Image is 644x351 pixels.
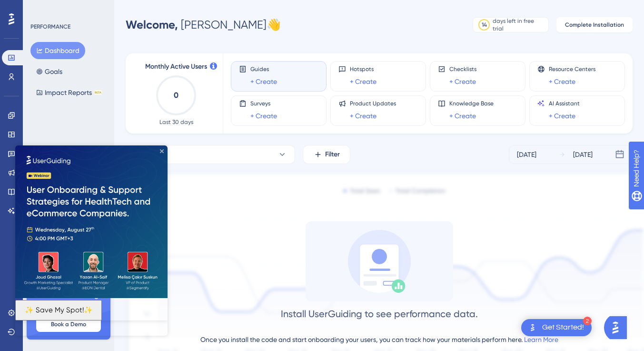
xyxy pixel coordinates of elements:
text: 0 [174,91,178,100]
div: Open Get Started! checklist, remaining modules: 2 [521,319,592,336]
span: Need Help? [22,2,59,14]
span: Welcome, [126,18,178,31]
span: Resource Centers [549,65,595,73]
a: + Create [549,110,575,122]
div: [PERSON_NAME] 👋 [126,17,281,32]
span: Complete Installation [565,21,624,29]
span: Product Updates [350,100,396,107]
div: Once you install the code and start onboarding your users, you can track how your materials perfo... [200,334,558,345]
a: + Create [250,110,277,122]
div: PERFORMANCE [30,23,70,31]
span: Guides [250,65,277,73]
a: Learn More [524,336,558,343]
a: + Create [449,110,476,122]
span: AI Assistant [549,100,580,107]
button: Impact ReportsBETA [30,84,108,101]
div: Get Started! [542,322,584,333]
a: + Create [449,76,476,87]
div: Install UserGuiding to see performance data. [281,307,478,320]
button: Complete Installation [556,17,633,32]
div: [DATE] [517,149,536,160]
a: + Create [250,76,277,87]
iframe: UserGuiding AI Assistant Launcher [604,313,633,342]
button: Dashboard [30,42,85,59]
a: + Create [350,76,376,87]
div: 14 [482,21,487,29]
span: Monthly Active Users [145,61,207,72]
span: Filter [325,149,340,160]
div: BETA [94,90,102,95]
span: Hotspots [350,65,376,73]
img: launcher-image-alternative-text [527,322,538,333]
span: Checklists [449,65,476,73]
span: Surveys [250,100,277,107]
a: + Create [350,110,376,122]
button: Goals [30,63,68,80]
div: [DATE] [573,149,593,160]
div: days left in free trial [493,17,545,32]
div: 2 [583,317,592,325]
button: All Guides [126,145,295,164]
span: Last 30 days [159,118,193,126]
span: Knowledge Base [449,100,494,107]
div: Close Preview [145,4,149,8]
button: Filter [303,145,350,164]
a: + Create [549,76,575,87]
